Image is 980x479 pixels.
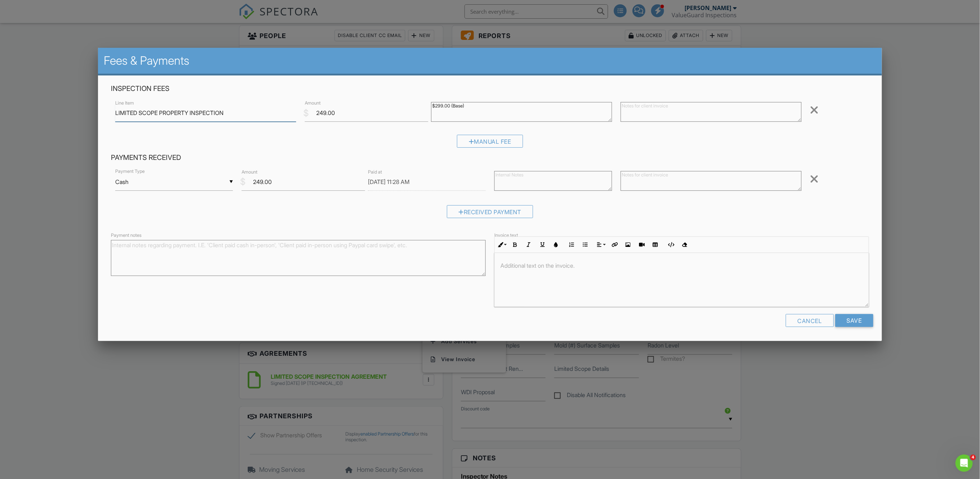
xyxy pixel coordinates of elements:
[368,169,382,175] label: Paid at
[305,100,321,106] label: Amount
[835,314,873,327] input: Save
[565,238,578,252] button: Ordered List
[648,238,662,252] button: Insert Table
[240,176,246,188] div: $
[457,140,523,147] a: Manual Fee
[115,100,134,106] label: Line Item
[115,168,145,175] label: Payment Type
[447,210,533,217] a: Received Payment
[786,314,834,327] div: Cancel
[607,238,621,252] button: Insert Link (⌘K)
[536,238,549,252] button: Underline (⌘U)
[664,238,677,252] button: Code View
[494,232,518,239] label: Invoice text
[549,238,563,252] button: Colors
[508,238,522,252] button: Bold (⌘B)
[495,238,508,252] button: Inline Style
[578,238,592,252] button: Unordered List
[447,205,533,218] div: Received Payment
[431,102,612,122] textarea: $299.00 (Base)
[303,107,309,119] div: $
[242,169,257,175] label: Amount
[104,54,876,68] h2: Fees & Payments
[111,153,869,162] h4: Payments Received
[635,238,648,252] button: Insert Video
[111,84,869,93] h4: Inspection Fees
[621,238,635,252] button: Insert Image (⌘P)
[457,135,523,148] div: Manual Fee
[956,455,973,472] iframe: Intercom live chat
[970,455,976,460] span: 4
[677,238,691,252] button: Clear Formatting
[522,238,536,252] button: Italic (⌘I)
[594,238,607,252] button: Align
[111,232,141,239] label: Payment notes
